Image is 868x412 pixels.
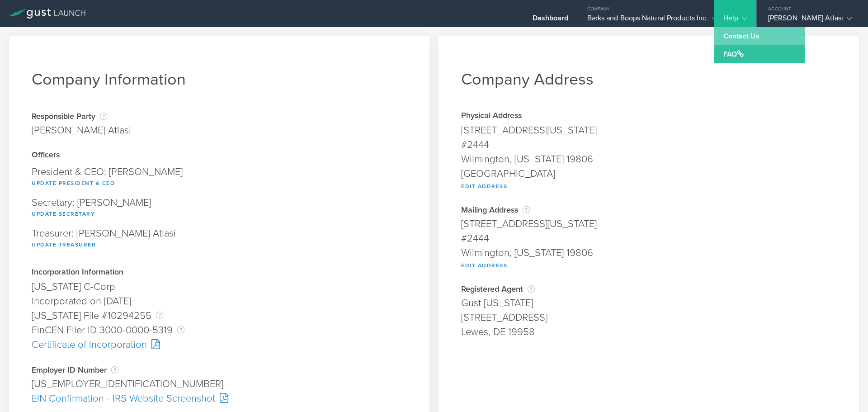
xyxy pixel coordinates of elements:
div: [STREET_ADDRESS][US_STATE] [461,123,836,137]
div: Incorporated on [DATE] [32,294,407,308]
div: Barks and Boops Natural Products Inc. [587,14,705,27]
div: Officers [32,151,407,160]
button: Edit Address [461,260,507,271]
div: [STREET_ADDRESS][US_STATE] [461,217,836,231]
div: [PERSON_NAME] Atlasi [768,14,852,27]
div: FinCEN Filer ID 3000-0000-5319 [32,323,407,337]
div: Mailing Address [461,205,836,214]
div: Gust [US_STATE] [461,296,836,310]
button: Update President & CEO [32,178,115,189]
div: [US_STATE] File #10294255 [32,308,407,323]
div: [US_EMPLOYER_IDENTIFICATION_NUMBER] [32,377,407,391]
div: Incorporation Information [32,268,407,277]
div: Wilmington, [US_STATE] 19806 [461,246,836,260]
button: Edit Address [461,181,507,192]
div: Responsible Party [32,112,131,121]
div: #2444 [461,231,836,246]
div: [STREET_ADDRESS] [461,310,836,325]
div: Secretary: [PERSON_NAME] [32,193,407,224]
div: EIN Confirmation - IRS Website Screenshot [32,391,407,406]
div: [PERSON_NAME] Atlasi [32,123,131,137]
div: Dashboard [533,14,569,27]
button: Update Secretary [32,208,95,219]
div: Registered Agent [461,284,836,294]
div: President & CEO: [PERSON_NAME] [32,162,407,193]
h1: Company Address [461,70,836,89]
div: Help [723,14,747,27]
div: Employer ID Number [32,365,407,374]
h1: Company Information [32,70,407,89]
div: Lewes, DE 19958 [461,325,836,339]
div: Wilmington, [US_STATE] 19806 [461,152,836,166]
button: Update Treasurer [32,239,96,250]
div: Physical Address [461,112,836,121]
div: Treasurer: [PERSON_NAME] Atlasi [32,224,407,255]
div: #2444 [461,137,836,152]
div: [GEOGRAPHIC_DATA] [461,166,836,181]
div: [US_STATE] C-Corp [32,279,407,294]
div: Certificate of Incorporation [32,337,407,352]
